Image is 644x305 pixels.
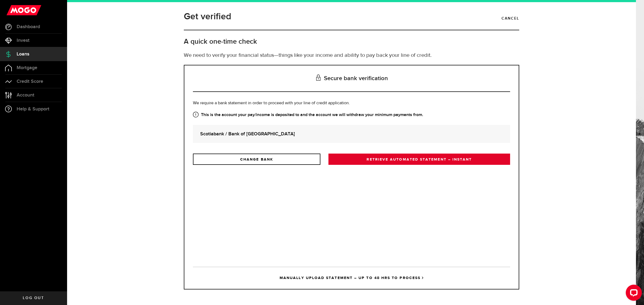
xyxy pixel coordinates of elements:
iframe: LiveChat chat widget [621,282,644,305]
span: Loans [17,52,29,57]
span: Invest [17,38,30,43]
h3: Secure bank verification [193,65,510,92]
a: RETRIEVE AUTOMATED STATEMENT – INSTANT [328,154,510,165]
a: Cancel [502,14,519,23]
span: Mortgage [17,65,37,70]
span: Log out [23,296,44,300]
p: We need to verify your financial status—things like your income and ability to pay back your line... [184,51,519,59]
span: Account [17,93,34,98]
span: We require a bank statement in order to proceed with your line of credit application. [193,101,350,105]
span: Credit Score [17,79,43,84]
a: CHANGE BANK [193,154,320,165]
strong: This is the account your pay/income is deposited to and the account we will withdraw your minimum... [193,112,510,118]
h1: Get verified [184,10,231,24]
span: Dashboard [17,24,40,29]
h2: A quick one-time check [184,37,519,46]
strong: Scotiabank / Bank of [GEOGRAPHIC_DATA] [200,130,503,137]
span: Help & Support [17,107,49,111]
